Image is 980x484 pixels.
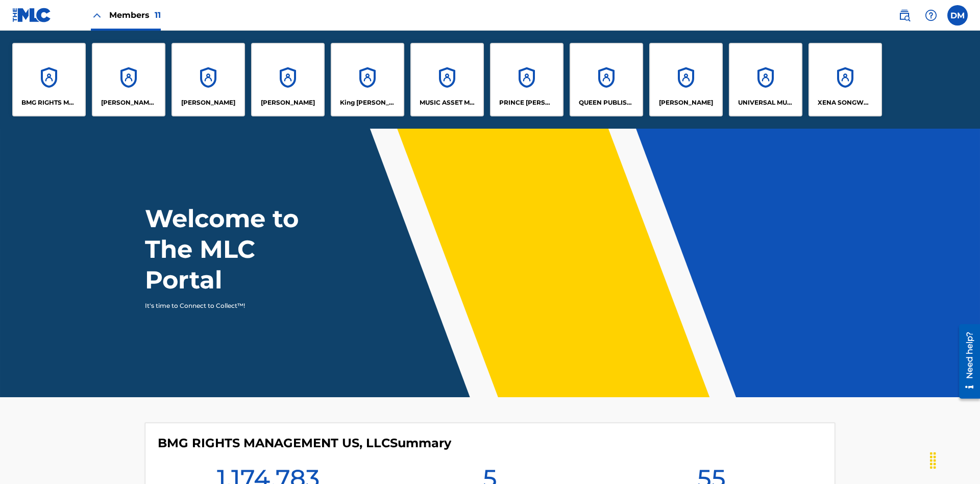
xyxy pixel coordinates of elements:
img: MLC Logo [12,8,52,22]
img: Close [91,9,103,21]
p: CLEO SONGWRITER [101,98,157,107]
a: AccountsPRINCE [PERSON_NAME] [490,43,563,116]
a: AccountsUNIVERSAL MUSIC PUB GROUP [729,43,802,116]
a: AccountsMUSIC ASSET MANAGEMENT (MAM) [410,43,484,116]
span: 11 [155,10,161,20]
span: Members [109,9,161,21]
a: AccountsKing [PERSON_NAME] [331,43,404,116]
a: Accounts[PERSON_NAME] [251,43,325,116]
img: help [925,9,937,21]
div: Help [921,5,941,26]
iframe: Resource Center [951,320,980,404]
a: Accounts[PERSON_NAME] [649,43,723,116]
p: BMG RIGHTS MANAGEMENT US, LLC [21,98,77,107]
p: RONALD MCTESTERSON [659,98,713,107]
a: Public Search [894,5,915,26]
iframe: Chat Widget [929,435,980,484]
p: ELVIS COSTELLO [181,98,235,107]
p: UNIVERSAL MUSIC PUB GROUP [738,98,794,107]
a: Accounts[PERSON_NAME] SONGWRITER [92,43,165,116]
p: PRINCE MCTESTERSON [499,98,555,107]
p: XENA SONGWRITER [818,98,873,107]
h1: Welcome to The MLC Portal [145,203,336,295]
p: King McTesterson [340,98,396,107]
a: AccountsXENA SONGWRITER [808,43,882,116]
a: AccountsQUEEN PUBLISHA [570,43,643,116]
img: search [898,9,911,21]
a: Accounts[PERSON_NAME] [171,43,245,116]
div: User Menu [947,5,968,26]
h4: BMG RIGHTS MANAGEMENT US, LLC [158,435,451,451]
p: It's time to Connect to Collect™! [145,301,322,310]
p: MUSIC ASSET MANAGEMENT (MAM) [420,98,475,107]
p: QUEEN PUBLISHA [579,98,634,107]
div: Drag [925,445,941,476]
a: AccountsBMG RIGHTS MANAGEMENT US, LLC [12,43,86,116]
p: EYAMA MCSINGER [261,98,315,107]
